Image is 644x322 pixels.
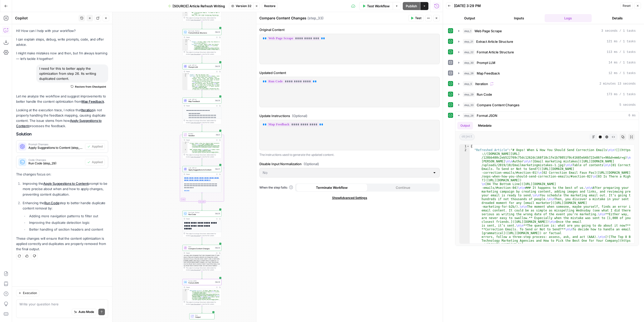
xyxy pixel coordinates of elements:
[202,124,202,131] g: Edge from step_26 to step_5
[44,201,59,205] a: Run Code
[186,105,215,107] div: Output
[457,122,473,129] button: Output
[183,50,188,51] div: 5
[183,76,187,93] div: 3
[190,156,200,158] span: Copy the output
[463,60,475,65] span: step_30
[188,32,214,34] span: Format Article Structure
[23,181,108,197] p: Improving the prompt to be more precise about when and how to apply changes, preventing content d...
[188,134,215,137] span: Iteration
[182,245,221,271] div: FlowCompare Content ChangesStep 33Output<p><span data-changeset="true" data-changeset-index="0" d...
[188,30,214,32] span: Run Code · Python
[264,4,275,8] span: Restore
[304,161,319,166] span: (Optional)
[623,4,631,8] span: Reset
[455,101,639,109] button: 5 seconds
[607,50,636,54] span: 113 ms / 1 tasks
[403,2,420,10] button: Publish
[463,81,473,86] span: step_5
[23,200,108,211] p: Enhancing the step to better handle duplicate content removal by:
[477,102,519,108] span: Compare Content Changes
[215,281,220,283] div: Step 28
[599,82,636,86] span: 2 minutes 13 seconds
[455,59,639,67] button: 14 ms / 1 tasks
[182,200,221,203] div: Complete
[186,120,220,124] div: This output is too large & has been abbreviated for review. to view the full content.
[459,134,475,140] span: object
[463,39,474,44] span: step_21
[186,70,215,73] div: Output
[292,113,307,118] span: (Optional)
[455,27,639,35] button: 3 seconds / 1 tasks
[463,71,475,76] span: step_26
[16,236,108,252] p: These changes will ensure that the content optimization is applied correctly and duplicates are p...
[92,144,103,149] span: Applied
[188,66,214,68] span: Prompt LLM
[23,291,37,295] span: Execution
[92,160,103,164] span: Applied
[15,16,77,21] div: Copilot
[475,122,495,129] button: Metadata
[467,145,469,148] span: Toggle code folding, rows 1 through 5
[186,286,215,288] div: Output
[396,185,410,190] span: Continue
[202,56,202,63] g: Edge from step_22 to step_30
[188,211,214,213] span: Run Code · Python
[186,267,220,271] div: This output is too large & has been abbreviated for review. to view the full content.
[332,196,367,200] span: Show Advanced Settings
[476,39,513,44] span: Extract Article Structure
[186,139,215,141] div: Output
[186,301,220,305] div: This output is too large & has been abbreviated for review. to view the full content.
[82,99,104,103] a: Map Feedback
[202,306,202,313] g: Edge from step_28 to end
[215,247,220,249] div: Step 33
[190,19,200,21] span: Copy the output
[475,81,488,86] span: Iteration
[183,141,187,143] div: 1
[594,14,641,22] button: Details
[316,185,348,190] span: Terminate Workflow
[183,44,188,50] div: 4
[182,63,221,90] div: LLM · GPT-4.1Prompt LLMStep 30Output{ "header":"## The Bottom Line", "outline":"## The Bottom Lin...
[463,113,475,118] span: step_28
[186,173,215,175] div: Output
[368,184,439,192] button: Continue
[186,289,187,290] span: Toggle code folding, rows 1 through 3
[16,119,102,128] a: Apply Suggestions to Content
[195,316,212,318] span: Output
[455,90,639,98] button: 173 ms / 1 tasks
[215,212,220,215] div: Step 29
[190,53,200,55] span: Copy the output
[455,38,639,46] button: 121 ms / 1 tasks
[186,233,220,237] div: This output is too large & has been abbreviated for review. to view the full content.
[474,28,502,33] span: Web Page Scrape
[188,133,215,135] span: Iteration
[259,185,293,190] a: When the step fails:
[620,3,633,9] button: Reset
[183,15,188,20] div: 7
[186,39,188,40] span: Toggle code folding, rows 1 through 14
[182,132,221,158] div: LoopIterationIterationStep 5Output[ "# Oops! When & How You Should Send Correction Emails\n\n![](...
[609,71,636,76] span: 12 ms / 1 tasks
[165,2,228,10] button: [SOURCE] Article Refresh Writing
[259,113,440,118] label: Update Instructions
[28,146,83,150] span: Apply Suggestions to Content (step_27)
[408,15,424,21] button: Test
[16,290,39,296] button: Execution
[463,28,472,33] span: step_1
[188,167,214,169] span: LLM · GPT-4.1
[188,282,214,284] span: Format JSON
[477,71,500,76] span: Map Feedback
[477,60,495,65] span: Prompt LLM
[607,39,636,44] span: 121 ms / 1 tasks
[463,102,475,108] span: step_33
[495,14,543,22] button: Inputs
[446,14,493,22] button: Output
[182,279,221,306] div: Format JSONFormat JSONStep 28Output{ "Refreshed Article":"# Oops! When & How You Should Send Corr...
[601,29,636,33] span: 3 seconds / 1 tasks
[184,246,187,249] img: vrinnnclop0vshvmafd7ip1g7ohf
[186,218,215,220] div: Output
[190,122,200,123] span: Copy the output
[215,99,220,102] div: Step 26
